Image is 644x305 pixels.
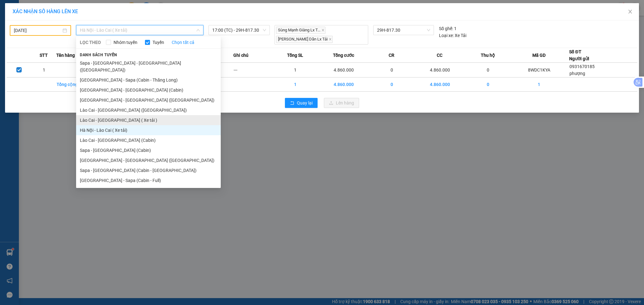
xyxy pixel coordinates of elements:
div: 1 [439,25,457,32]
li: Sapa - [GEOGRAPHIC_DATA] (Cabin - [GEOGRAPHIC_DATA]) [76,165,221,175]
span: Mã GD [532,52,546,59]
td: 4.860.000 [413,77,467,91]
td: 0 [371,62,413,77]
td: 4.860.000 [316,62,371,77]
li: Lào Cai - [GEOGRAPHIC_DATA] ( Xe tải ) [76,115,221,125]
span: CR [389,52,394,59]
span: Số ghế: [439,25,453,32]
td: 1 [31,62,56,77]
div: Xe Tải [439,32,466,39]
li: [GEOGRAPHIC_DATA] - [GEOGRAPHIC_DATA] (Cabin) [76,85,221,95]
span: phượng [569,71,585,76]
td: 0 [467,62,509,77]
span: CC [437,52,442,59]
span: Sùng Mạnh Giàng Lx T... [276,27,325,34]
span: [PERSON_NAME] Dần Lx Tải [276,36,333,43]
td: 0 [467,77,509,91]
li: Lào Cai - [GEOGRAPHIC_DATA] (Cabin) [76,135,221,145]
button: uploadLên hàng [324,98,359,108]
span: close [329,38,332,41]
span: Quay lại [297,99,313,106]
span: Ghi chú [233,52,248,59]
td: 1 [275,62,316,77]
td: --- [233,62,275,77]
td: 1 [509,77,569,91]
li: [GEOGRAPHIC_DATA] - Sapa (Cabin - Thăng Long) [76,75,221,85]
span: Tổng SL [287,52,303,59]
button: rollbackQuay lại [285,98,318,108]
a: Chọn tất cả [172,39,194,46]
span: close [321,29,325,32]
span: rollback [290,101,294,106]
span: XÁC NHẬN SỐ HÀNG LÊN XE [13,8,78,14]
span: Loại xe: [439,32,454,39]
span: Hà Nội - Lào Cai ( Xe tải) [80,25,200,35]
span: Nhóm tuyến [111,39,140,46]
span: 0931670185 [569,64,595,69]
li: [GEOGRAPHIC_DATA] - [GEOGRAPHIC_DATA] ([GEOGRAPHIC_DATA]) [76,155,221,165]
span: Danh sách tuyến [76,52,121,58]
li: Sapa - [GEOGRAPHIC_DATA] (Cabin) [76,145,221,155]
span: 17:00 (TC) - 29H-817.30 [212,25,266,35]
div: Số ĐT Người gửi [569,48,589,62]
button: Close [621,3,639,21]
td: 8WDC1KYA [509,62,569,77]
li: Lào Cai - [GEOGRAPHIC_DATA] ([GEOGRAPHIC_DATA]) [76,105,221,115]
span: STT [40,52,48,59]
span: Tuyến [150,39,167,46]
input: 11/10/2025 [14,27,61,34]
span: Tổng cước [333,52,354,59]
span: close [628,9,633,14]
span: 29H-817.30 [377,25,430,35]
span: Tên hàng [56,52,75,59]
li: Hà Nội - Lào Cai ( Xe tải) [76,125,221,135]
td: 4.860.000 [316,77,371,91]
li: [GEOGRAPHIC_DATA] - Sapa (Cabin - Full) [76,175,221,185]
td: 0 [371,77,413,91]
span: LỌC THEO [80,39,101,46]
span: Thu hộ [481,52,495,59]
td: Tổng cộng [56,77,98,91]
li: [GEOGRAPHIC_DATA] - [GEOGRAPHIC_DATA] ([GEOGRAPHIC_DATA]) [76,95,221,105]
span: down [196,28,200,32]
td: 4.860.000 [413,62,467,77]
td: 1 [275,77,316,91]
li: Sapa - [GEOGRAPHIC_DATA] - [GEOGRAPHIC_DATA] ([GEOGRAPHIC_DATA]) [76,58,221,75]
